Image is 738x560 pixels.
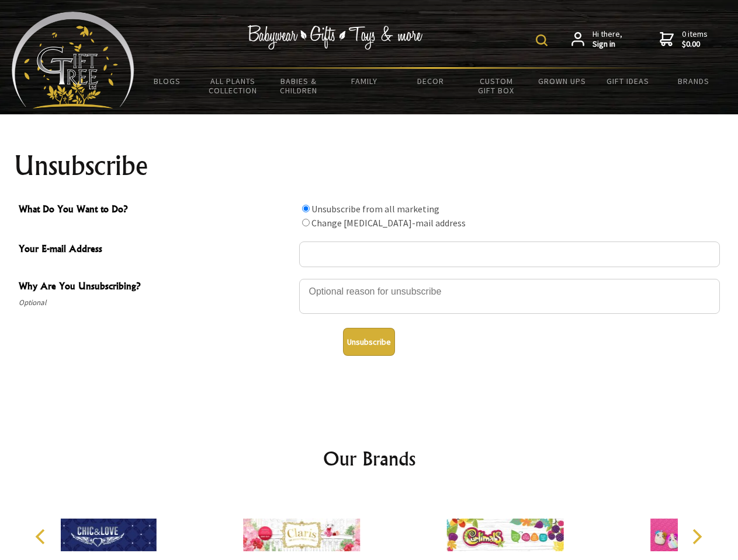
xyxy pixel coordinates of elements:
a: Decor [397,69,463,93]
a: Babies & Children [266,69,332,103]
input: What Do You Want to Do? [302,219,310,226]
strong: $0.00 [682,39,708,50]
input: What Do You Want to Do? [302,205,310,212]
a: Family [332,69,398,93]
textarea: Why Are You Unsubscribing? [299,279,720,314]
span: 0 items [682,29,708,50]
span: Your E-mail Address [19,242,293,258]
span: Why Are You Unsubscribing? [19,279,293,296]
span: Optional [19,296,293,310]
label: Change [MEDICAL_DATA]-mail address [311,217,466,229]
h2: Our Brands [23,444,715,473]
span: What Do You Want to Do? [19,202,293,219]
a: Custom Gift Box [463,69,529,103]
img: Babyware - Gifts - Toys and more... [12,12,134,108]
a: 0 items$0.00 [660,29,708,50]
button: Next [684,524,709,549]
a: Grown Ups [529,69,595,93]
strong: Sign in [593,39,622,50]
a: All Plants Collection [200,69,266,103]
a: BLOGS [134,69,200,93]
input: Your E-mail Address [299,242,720,267]
a: Gift Ideas [595,69,661,93]
span: Hi there, [593,29,622,50]
img: product search [536,34,548,46]
img: Babywear - Gifts - Toys & more [248,25,423,50]
h1: Unsubscribe [14,152,725,180]
button: Previous [29,524,55,549]
label: Unsubscribe from all marketing [311,203,439,215]
button: Unsubscribe [343,328,395,356]
a: Brands [661,69,727,93]
a: Hi there,Sign in [571,29,622,50]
